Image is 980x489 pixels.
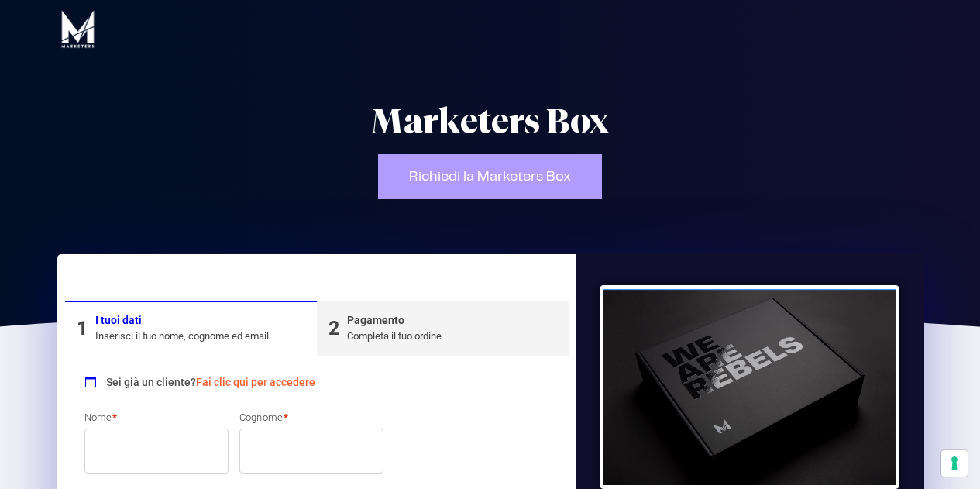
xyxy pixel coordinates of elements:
[95,312,269,329] div: I tuoi dati
[378,154,602,199] a: Richiedi la Marketers Box
[239,412,383,422] label: Cognome
[84,363,550,395] div: Sei già un cliente?
[77,314,88,343] div: 1
[211,105,769,139] h2: Marketers Box
[65,301,317,356] a: 1I tuoi datiInserisci il tuo nome, cognome ed email
[196,376,315,388] a: Fai clic qui per accedere
[95,329,269,344] div: Inserisci il tuo nome, cognome ed email
[317,301,569,356] a: 2PagamentoCompleta il tuo ordine
[409,170,571,184] span: Richiedi la Marketers Box
[328,314,339,343] div: 2
[84,412,229,422] label: Nome
[941,450,968,477] button: Le tue preferenze relative al consenso per le tecnologie di tracciamento
[347,329,442,344] div: Completa il tuo ordine
[347,312,442,329] div: Pagamento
